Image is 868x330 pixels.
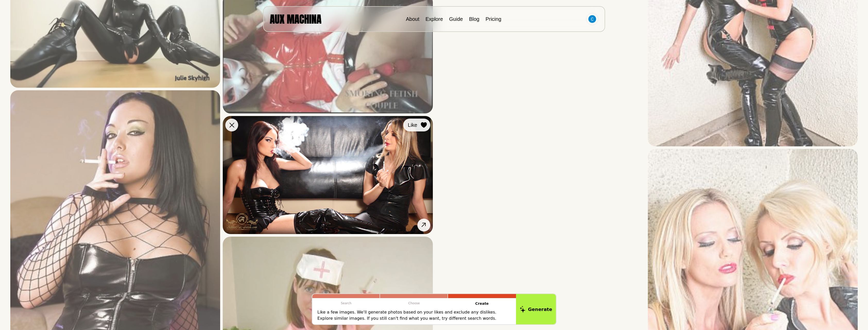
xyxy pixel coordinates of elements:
img: Search result [223,116,433,234]
span: Like [408,121,417,129]
p: Like a few images. We'll generate photos based on your likes and exclude any dislikes. Explore si... [317,309,511,322]
p: Create [448,298,516,309]
img: Avatar [588,15,596,23]
button: Like [403,119,430,131]
a: Pricing [486,16,501,22]
button: Generate [516,294,556,324]
img: AUX MACHINA [270,14,321,23]
a: Guide [449,16,463,22]
a: About [406,16,419,22]
a: Blog [469,16,479,22]
p: Search [312,298,380,308]
p: Choose [380,298,448,308]
a: Explore [425,16,443,22]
